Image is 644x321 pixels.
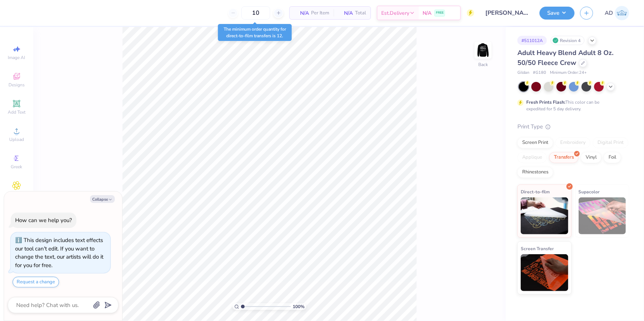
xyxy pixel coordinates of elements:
span: FREE [436,10,444,15]
span: # G180 [533,70,546,76]
div: Print Type [517,122,629,131]
div: Screen Print [517,137,553,148]
span: Designs [8,82,25,88]
div: Rhinestones [517,167,553,178]
div: This design includes text effects our tool can't edit. If you want to change the text, our artist... [15,237,103,269]
span: Est. Delivery [381,9,409,17]
strong: Fresh Prints Flash: [526,99,565,105]
span: Clipart & logos [4,191,30,203]
span: N/A [423,9,431,17]
div: The minimum order quantity for direct-to-film transfers is 12. [218,24,292,41]
span: Total [355,9,366,17]
div: Back [478,61,488,68]
span: Image AI [8,55,25,61]
div: How can we help you? [15,217,72,224]
div: Foil [604,152,621,163]
div: # 511012A [517,36,547,45]
button: Request a change [13,277,59,287]
span: Screen Transfer [521,245,554,252]
span: Greek [11,164,23,170]
div: Embroidery [555,137,590,148]
button: Collapse [90,195,115,203]
a: AD [605,6,629,20]
span: 100 % [293,303,304,310]
img: Aldro Dalugdog [615,6,629,20]
span: Direct-to-film [521,188,550,196]
input: Untitled Design [480,6,534,20]
input: – – [241,6,270,20]
div: Digital Print [593,137,628,148]
span: Adult Heavy Blend Adult 8 Oz. 50/50 Fleece Crew [517,48,613,67]
div: Vinyl [581,152,602,163]
span: Gildan [517,70,529,76]
img: Back [476,43,490,58]
div: Transfers [549,152,579,163]
span: Per Item [311,9,329,17]
span: Minimum Order: 24 + [550,70,587,76]
span: AD [605,9,613,17]
img: Screen Transfer [521,254,568,291]
button: Save [540,7,575,20]
span: Add Text [8,109,25,115]
div: Revision 4 [551,36,585,45]
img: Supacolor [579,197,626,234]
div: This color can be expedited for 5 day delivery. [526,99,617,112]
div: Applique [517,152,547,163]
span: N/A [338,9,353,17]
img: Direct-to-film [521,197,568,234]
span: N/A [294,9,309,17]
span: Supacolor [579,188,600,196]
span: Upload [9,137,24,142]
